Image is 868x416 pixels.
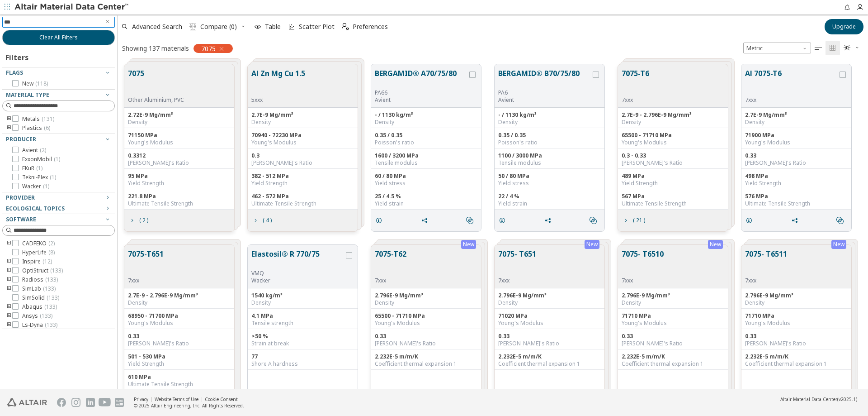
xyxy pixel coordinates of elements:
[189,23,197,30] i: 
[22,267,63,274] span: OptiStruct
[22,183,49,190] span: Wacker
[251,200,354,207] div: Ultimate Tensile Strength
[622,299,724,306] div: Density
[745,360,848,368] div: Coefficient thermal expansion 1
[251,360,354,368] div: Shore A hardness
[47,294,59,301] span: ( 133 )
[745,312,848,320] div: 71710 MPa
[6,285,12,292] i: toogle group
[22,276,58,283] span: Radioss
[128,360,231,368] div: Yield Strength
[498,312,601,320] div: 71020 MPa
[498,68,591,89] button: BERGAMID® B70/75/80
[780,396,857,402] div: (v2025.1)
[371,211,390,230] button: Details
[375,340,477,347] div: [PERSON_NAME]'s Ratio
[248,211,276,230] button: ( 4 )
[417,211,436,230] button: Share
[622,96,649,104] div: 7xxx
[375,292,477,299] div: 2.796E-9 Mg/mm³
[375,353,477,360] div: 2.232E-5 m/m/K
[22,258,52,265] span: Inspire
[622,200,724,207] div: Ultimate Tensile Strength
[622,119,724,126] div: Density
[128,277,164,284] div: 7xxx
[132,24,182,30] span: Advanced Search
[251,277,344,284] p: Wacker
[498,89,591,96] div: PA6
[122,44,189,53] div: Showing 137 materials
[6,69,23,77] span: Flags
[6,124,12,132] i: toogle group
[128,292,231,299] div: 2.7E-9 - 2.796E-9 Mg/mm³
[832,23,856,30] span: Upgrade
[22,249,55,256] span: HyperLife
[36,164,42,172] span: ( 1 )
[745,68,838,96] button: Al 7075-T6
[375,152,477,159] div: 1600 / 3200 MPa
[375,277,406,284] div: 7xxx
[128,333,231,340] div: 0.33
[498,111,601,119] div: - / 1130 kg/m³
[745,249,787,277] button: 7075- T6511
[375,312,477,320] div: 65500 - 71710 MPa
[540,211,559,230] button: Share
[745,333,848,340] div: 0.33
[811,41,826,55] button: Table View
[787,211,806,230] button: Share
[128,119,231,126] div: Density
[22,303,57,311] span: Abaqus
[622,360,724,368] div: Coefficient thermal expansion 1
[375,111,477,119] div: - / 1130 kg/m³
[22,285,56,292] span: SimLab
[745,320,848,327] div: Young's Modulus
[832,211,851,230] button: Similar search
[498,320,601,327] div: Young's Modulus
[251,353,354,360] div: 77
[128,180,231,187] div: Yield Strength
[22,312,52,320] span: Ansys
[200,24,237,30] span: Compare (0)
[461,240,476,249] div: New
[22,165,42,172] span: FKuR
[6,276,12,283] i: toogle group
[585,240,599,249] div: New
[128,320,231,327] div: Young's Modulus
[128,200,231,207] div: Ultimate Tensile Strength
[375,200,477,207] div: Yield strain
[375,193,477,200] div: 25 / 4.5 %
[6,303,12,311] i: toogle group
[128,111,231,119] div: 2.72E-9 Mg/mm³
[251,139,354,146] div: Young's Modulus
[251,132,354,139] div: 70940 - 72230 MPa
[22,174,56,181] span: Tekni-Plex
[6,135,36,143] span: Producer
[6,115,12,123] i: toogle group
[251,68,305,96] button: Al Zn Mg Cu 1.5
[745,292,848,299] div: 2.796E-9 Mg/mm³
[831,240,846,249] div: New
[745,111,848,119] div: 2.7E-9 Mg/mm³
[251,119,354,126] div: Density
[498,132,601,139] div: 0.35 / 0.35
[745,152,848,159] div: 0.33
[375,172,477,180] div: 60 / 80 MPa
[590,217,597,224] i: 
[836,217,844,224] i: 
[6,312,12,320] i: toogle group
[622,193,724,200] div: 567 MPa
[251,299,354,306] div: Density
[35,80,48,87] span: ( 118 )
[745,132,848,139] div: 71900 MPa
[622,312,724,320] div: 71710 MPa
[498,172,601,180] div: 50 / 80 MPa
[622,340,724,347] div: [PERSON_NAME]'s Ratio
[498,152,601,159] div: 1100 / 3000 MPa
[622,292,724,299] div: 2.796E-9 Mg/mm³
[251,193,354,200] div: 462 - 572 MPa
[155,396,198,402] a: Website Terms of Use
[498,193,601,200] div: 22 / 4 %
[6,91,49,99] span: Material Type
[375,159,477,167] div: Tensile modulus
[128,299,231,306] div: Density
